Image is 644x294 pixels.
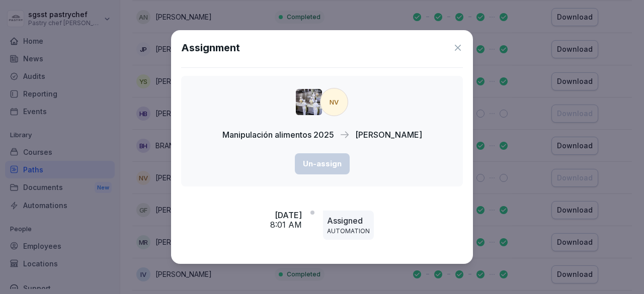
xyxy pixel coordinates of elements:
[296,89,322,115] img: xrig9ngccgkbh355tbuziiw7.png
[270,220,302,230] p: 8:01 AM
[303,158,342,169] div: Un-assign
[181,40,240,55] h1: Assignment
[327,227,370,236] p: AUTOMATION
[355,129,422,141] p: [PERSON_NAME]
[295,153,350,174] button: Un-assign
[222,129,334,141] p: Manipulación alimentos 2025
[275,211,302,220] p: [DATE]
[320,88,348,116] div: NV
[327,215,370,227] p: Assigned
